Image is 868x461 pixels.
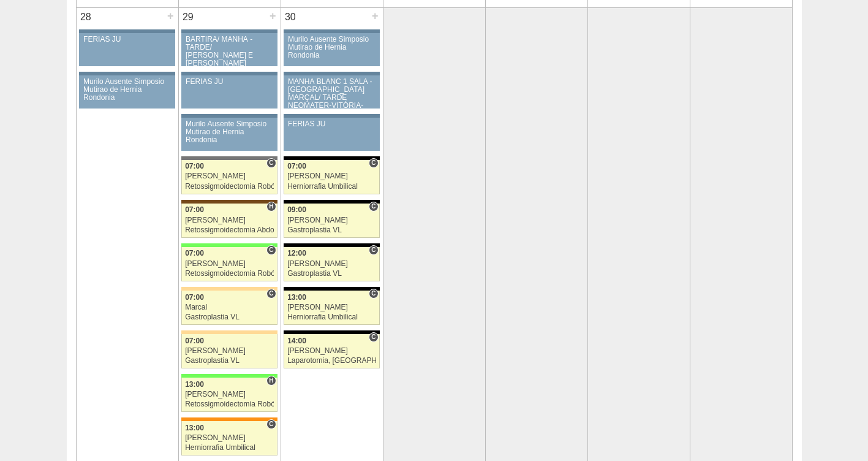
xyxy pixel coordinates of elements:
[165,8,176,24] div: +
[186,36,273,68] div: BARTIRA/ MANHÃ - TARDE/ [PERSON_NAME] E [PERSON_NAME]
[287,357,376,365] div: Laparotomia, [GEOGRAPHIC_DATA], Drenagem, Bridas VL
[181,204,277,238] a: H 07:00 [PERSON_NAME] Retossigmoidectomia Abdominal VL
[287,183,376,191] div: Herniorrafia Umbilical
[83,36,171,44] div: FERIAS JU
[181,247,277,281] a: C 07:00 [PERSON_NAME] Retossigmoidectomia Robótica
[284,204,379,238] a: C 09:00 [PERSON_NAME] Gastroplastia VL
[185,424,204,432] span: 13:00
[181,114,277,118] div: Key: Aviso
[288,78,376,118] div: MANHÃ BLANC 1 SALA -[GEOGRAPHIC_DATA] MARÇAL/ TARDE NEOMATER-VITÓRIA-BARTIRA
[287,260,376,268] div: [PERSON_NAME]
[181,118,277,151] a: Murilo Ausente Simposio Mutirao de Hernia Rondonia
[284,247,379,281] a: C 12:00 [PERSON_NAME] Gastroplastia VL
[181,374,277,378] div: Key: Brasil
[181,75,277,109] a: FERIAS JU
[281,8,300,26] div: 30
[185,270,274,278] div: Retossigmoidectomia Robótica
[369,158,378,168] span: Consultório
[186,78,273,86] div: FERIAS JU
[284,72,379,75] div: Key: Aviso
[181,330,277,334] div: Key: Bartira
[288,120,376,128] div: FERIAS JU
[369,332,378,342] span: Consultório
[185,444,274,452] div: Herniorrafia Umbilical
[369,245,378,255] span: Consultório
[179,8,198,26] div: 29
[185,226,274,234] div: Retossigmoidectomia Abdominal VL
[181,72,277,75] div: Key: Aviso
[79,29,175,33] div: Key: Aviso
[186,120,273,145] div: Murilo Ausente Simposio Mutirao de Hernia Rondonia
[284,118,379,151] a: FERIAS JU
[185,249,204,257] span: 07:00
[181,29,277,33] div: Key: Aviso
[185,205,204,214] span: 07:00
[287,249,306,257] span: 12:00
[266,419,276,429] span: Consultório
[284,287,379,291] div: Key: Blanc
[181,421,277,455] a: C 13:00 [PERSON_NAME] Herniorrafia Umbilical
[284,114,379,118] div: Key: Aviso
[181,378,277,412] a: H 13:00 [PERSON_NAME] Retossigmoidectomia Robótica
[268,8,278,24] div: +
[266,202,276,211] span: Hospital
[185,260,274,268] div: [PERSON_NAME]
[284,29,379,33] div: Key: Aviso
[79,33,175,66] a: FERIAS JU
[185,347,274,355] div: [PERSON_NAME]
[181,417,277,421] div: Key: São Luiz - SCS
[185,400,274,408] div: Retossigmoidectomia Robótica
[284,330,379,334] div: Key: Blanc
[287,303,376,311] div: [PERSON_NAME]
[284,291,379,325] a: C 13:00 [PERSON_NAME] Herniorrafia Umbilical
[284,156,379,160] div: Key: Blanc
[181,334,277,368] a: 07:00 [PERSON_NAME] Gastroplastia VL
[284,33,379,66] a: Murilo Ausente Simposio Mutirao de Hernia Rondonia
[185,293,204,302] span: 07:00
[185,162,204,170] span: 07:00
[83,78,171,102] div: Murilo Ausente Simposio Mutirao de Hernia Rondonia
[287,347,376,355] div: [PERSON_NAME]
[185,216,274,224] div: [PERSON_NAME]
[266,158,276,168] span: Consultório
[185,357,274,365] div: Gastroplastia VL
[284,75,379,109] a: MANHÃ BLANC 1 SALA -[GEOGRAPHIC_DATA] MARÇAL/ TARDE NEOMATER-VITÓRIA-BARTIRA
[287,172,376,180] div: [PERSON_NAME]
[287,293,306,302] span: 13:00
[181,287,277,291] div: Key: Bartira
[181,200,277,204] div: Key: Santa Joana
[370,8,380,24] div: +
[284,243,379,247] div: Key: Blanc
[284,200,379,204] div: Key: Blanc
[79,72,175,75] div: Key: Aviso
[77,8,96,26] div: 28
[185,313,274,321] div: Gastroplastia VL
[185,380,204,389] span: 13:00
[284,160,379,194] a: C 07:00 [PERSON_NAME] Herniorrafia Umbilical
[287,270,376,278] div: Gastroplastia VL
[185,434,274,442] div: [PERSON_NAME]
[266,376,276,386] span: Hospital
[181,33,277,66] a: BARTIRA/ MANHÃ - TARDE/ [PERSON_NAME] E [PERSON_NAME]
[185,183,274,191] div: Retossigmoidectomia Robótica
[287,162,306,170] span: 07:00
[287,337,306,345] span: 14:00
[287,205,306,214] span: 09:00
[185,172,274,180] div: [PERSON_NAME]
[266,245,276,255] span: Consultório
[181,291,277,325] a: C 07:00 Marcal Gastroplastia VL
[181,243,277,247] div: Key: Brasil
[181,156,277,160] div: Key: Santa Catarina
[287,226,376,234] div: Gastroplastia VL
[288,36,376,60] div: Murilo Ausente Simposio Mutirao de Hernia Rondonia
[287,216,376,224] div: [PERSON_NAME]
[266,289,276,299] span: Consultório
[79,75,175,109] a: Murilo Ausente Simposio Mutirao de Hernia Rondonia
[185,303,274,311] div: Marcal
[181,160,277,194] a: C 07:00 [PERSON_NAME] Retossigmoidectomia Robótica
[284,334,379,368] a: C 14:00 [PERSON_NAME] Laparotomia, [GEOGRAPHIC_DATA], Drenagem, Bridas VL
[185,337,204,345] span: 07:00
[369,289,378,299] span: Consultório
[287,313,376,321] div: Herniorrafia Umbilical
[185,391,274,398] div: [PERSON_NAME]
